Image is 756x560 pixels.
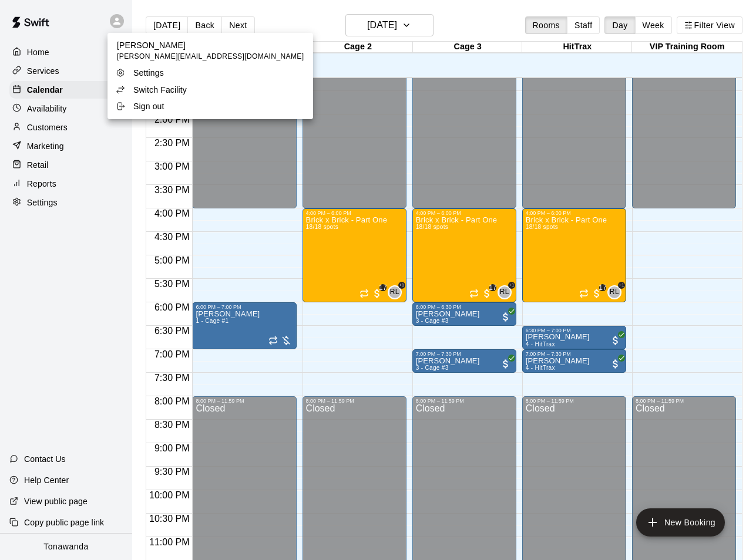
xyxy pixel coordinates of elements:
[117,51,304,63] span: [PERSON_NAME][EMAIL_ADDRESS][DOMAIN_NAME]
[133,67,164,79] p: Settings
[133,100,164,112] p: Sign out
[133,84,187,96] p: Switch Facility
[107,65,313,81] a: Settings
[117,39,304,51] p: [PERSON_NAME]
[107,82,313,98] a: Switch Facility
